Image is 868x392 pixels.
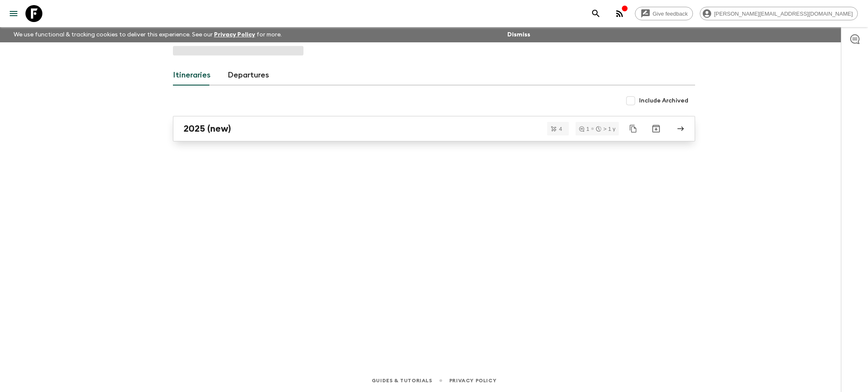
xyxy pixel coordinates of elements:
[505,29,532,41] button: Dismiss
[700,7,858,20] div: [PERSON_NAME][EMAIL_ADDRESS][DOMAIN_NAME]
[449,376,496,385] a: Privacy Policy
[554,126,567,132] span: 4
[639,97,688,105] span: Include Archived
[173,116,695,141] a: 2025 (new)
[648,11,693,17] span: Give feedback
[635,7,693,20] a: Give feedback
[214,32,255,38] a: Privacy Policy
[596,126,615,132] div: > 1 y
[709,11,857,17] span: [PERSON_NAME][EMAIL_ADDRESS][DOMAIN_NAME]
[228,65,269,86] a: Departures
[648,120,665,137] button: Archive
[372,376,432,385] a: Guides & Tutorials
[5,5,22,22] button: menu
[579,126,589,132] div: 1
[173,65,211,86] a: Itineraries
[10,27,285,42] p: We use functional & tracking cookies to deliver this experience. See our for more.
[184,123,231,134] h2: 2025 (new)
[626,121,641,136] button: Duplicate
[587,5,604,22] button: search adventures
